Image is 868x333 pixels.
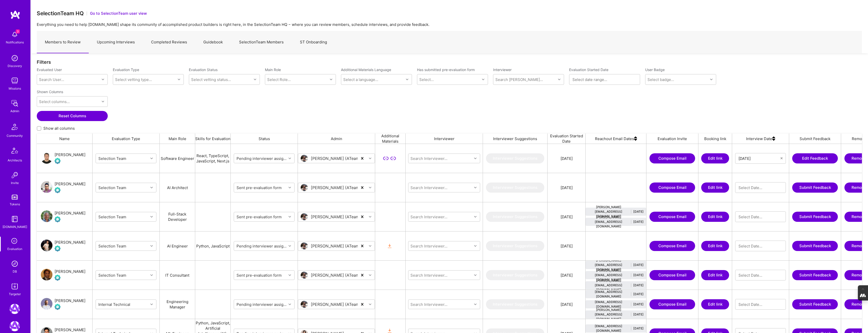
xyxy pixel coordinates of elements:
[633,302,644,307] div: [DATE]
[588,324,629,333] div: [EMAIL_ADDRESS][DOMAIN_NAME]
[55,239,85,245] div: [PERSON_NAME]
[41,152,52,164] img: User Avatar
[560,214,573,220] div: [DATE]
[143,31,195,53] a: Completed Reviews
[267,77,291,82] div: Select Role...
[113,67,139,72] label: Evaluation Type
[288,186,291,189] i: icon Chevron
[93,134,160,144] div: Evaluation Type
[588,268,629,282] div: [PERSON_NAME][EMAIL_ADDRESS][DOMAIN_NAME]
[792,299,838,309] button: Submit Feedback
[41,269,52,280] img: User Avatar
[37,31,89,53] a: Members to Review
[633,263,644,267] div: [DATE]
[41,298,52,310] img: User Avatar
[633,209,644,214] div: [DATE]
[588,215,629,229] div: [PERSON_NAME][EMAIL_ADDRESS][DOMAIN_NAME]
[649,153,695,163] button: Compose Email
[701,153,729,163] button: Edit link
[10,170,20,180] img: Invite
[150,215,153,218] i: icon Chevron
[41,210,52,222] img: User Avatar
[483,134,548,144] div: Interviewer Suggestions
[55,269,85,275] div: [PERSON_NAME]
[150,303,153,306] i: icon Chevron
[195,31,231,53] a: Guidebook
[3,224,27,229] div: [DOMAIN_NAME]
[738,156,781,161] input: Select Date...
[55,216,61,222] img: Evaluation Call Pending
[10,53,20,63] img: discovery
[6,40,24,45] div: Notifications
[9,291,21,297] div: Targeter
[301,184,308,191] img: User Avatar
[649,270,695,280] button: Compose Email
[10,259,20,269] img: Admin Search
[369,303,371,306] i: icon Chevron
[10,281,20,291] img: Skill Targeter
[369,245,371,247] i: icon Chevron
[588,258,629,272] div: [PERSON_NAME][EMAIL_ADDRESS][DOMAIN_NAME]
[646,134,698,144] div: Evaluation Invite
[37,89,63,94] label: Shown Columns
[792,212,838,222] button: Submit Feedback
[558,78,560,81] i: icon Chevron
[792,270,838,280] button: Submit Feedback
[792,182,838,193] a: Submit Feedback
[10,214,20,224] img: guide book
[160,202,195,231] div: Full-Stack Developer
[37,67,108,72] label: Evaluated User
[10,98,20,108] img: admin teamwork
[8,321,21,331] a: A.Team: GenAI Practice Framework
[41,152,85,165] a: User Avatar[PERSON_NAME]Evaluation Call Pending
[9,121,21,133] img: Community
[560,273,573,278] div: [DATE]
[493,67,564,72] label: Interviewer
[41,298,85,311] a: User Avatar[PERSON_NAME]Evaluation Call Pending
[195,134,231,144] div: Skills for Evaluation
[789,134,841,144] div: Submit Feedback
[588,300,629,309] div: [EMAIL_ADDRESS][DOMAIN_NAME]
[738,185,783,190] input: Select Date...
[792,153,838,163] button: Edit Feedback
[288,215,291,218] i: icon Chevron
[369,274,371,276] i: icon Chevron
[341,67,391,72] label: Additional Materials Language
[375,134,406,144] div: Additional Materials
[178,78,180,81] i: icon Chevron
[732,134,789,144] div: Interview Date
[10,202,20,207] div: Tokens
[369,157,371,160] i: icon Chevron
[572,77,637,82] input: Select date range...
[419,77,434,82] div: Select...
[330,78,332,81] i: icon Chevron
[588,278,629,292] div: [PERSON_NAME][EMAIL_ADDRESS][DOMAIN_NAME]
[772,134,775,144] img: sort
[406,134,483,144] div: Interviewer
[588,308,629,321] div: [PERSON_NAME][EMAIL_ADDRESS][DOMAIN_NAME]
[8,158,22,163] div: Architects
[41,240,52,251] img: User Avatar
[474,274,477,276] i: icon Chevron
[41,269,85,282] a: User Avatar[PERSON_NAME]Evaluation Call Pending
[649,212,695,222] button: Compose Email
[649,241,695,251] button: Compose Email
[150,274,153,276] i: icon Chevron
[8,304,21,314] a: A.Team: Leading A.Team's Marketing & DemandGen
[301,155,308,162] img: User Avatar
[406,78,408,81] i: icon Chevron
[7,133,23,138] div: Community
[495,77,543,82] div: Search [PERSON_NAME]...
[701,241,729,251] button: Edit link
[10,237,20,246] i: icon SelectionTeam
[9,145,21,158] img: Architects
[55,275,61,281] img: Evaluation Call Pending
[792,241,838,251] a: Submit Feedback
[55,152,85,158] div: [PERSON_NAME]
[588,205,629,219] div: [PERSON_NAME][EMAIL_ADDRESS][DOMAIN_NAME]
[37,134,93,144] div: Name
[37,111,108,121] button: Reset Columns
